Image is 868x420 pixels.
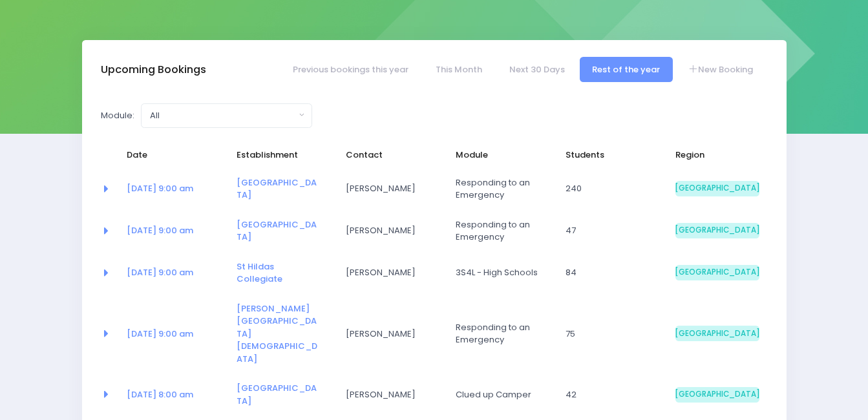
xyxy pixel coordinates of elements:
a: This Month [423,57,494,82]
a: [GEOGRAPHIC_DATA] [237,218,317,244]
label: Module: [101,109,134,122]
td: <a href="https://app.stjis.org.nz/bookings/523914" class="font-weight-bold">14 Oct at 9:00 am</a> [118,252,228,294]
span: [PERSON_NAME] [346,182,430,195]
span: Responding to an Emergency [456,218,540,244]
a: [DATE] 9:00 am [127,266,193,278]
td: Responding to an Emergency [447,168,557,210]
span: [GEOGRAPHIC_DATA] [675,223,759,238]
td: 3S4L - High Schools [447,252,557,294]
span: [PERSON_NAME] [346,266,430,279]
span: Contact [346,149,430,162]
span: [GEOGRAPHIC_DATA] [675,326,759,341]
td: South Island [667,252,768,294]
span: 75 [566,328,650,341]
a: [PERSON_NAME][GEOGRAPHIC_DATA][DEMOGRAPHIC_DATA] [237,302,317,365]
span: [PERSON_NAME] [346,388,430,401]
span: 240 [566,182,650,195]
td: <a href="https://app.stjis.org.nz/establishments/203657" class="font-weight-bold">North East Vall... [228,210,338,252]
td: 75 [557,294,667,374]
a: [DATE] 9:00 am [127,182,193,194]
span: Clued up Camper [456,388,540,401]
td: Kelsey O'Connor [337,373,447,415]
a: [GEOGRAPHIC_DATA] [237,382,317,407]
td: <a href="https://app.stjis.org.nz/establishments/207075" class="font-weight-bold">Liberton Christ... [228,294,338,374]
td: Clued up Camper [447,373,557,415]
a: [DATE] 9:00 am [127,328,193,340]
td: South Island [667,294,768,374]
span: [GEOGRAPHIC_DATA] [675,265,759,280]
a: Previous bookings this year [280,57,421,82]
td: 84 [557,252,667,294]
span: Region [675,149,759,162]
a: [DATE] 9:00 am [127,224,193,236]
td: Responding to an Emergency [447,294,557,374]
td: Monique Grant [337,252,447,294]
a: New Booking [675,57,765,82]
span: [PERSON_NAME] [346,224,430,237]
td: Karen Sintmaartensdijk [337,210,447,252]
td: <a href="https://app.stjis.org.nz/bookings/523917" class="font-weight-bold">13 Oct at 9:00 am</a> [118,210,228,252]
a: Next 30 Days [497,57,578,82]
h3: Upcoming Bookings [101,63,206,76]
span: Responding to an Emergency [456,176,540,202]
a: [DATE] 8:00 am [127,388,193,401]
td: Responding to an Emergency [447,210,557,252]
span: 42 [566,388,650,401]
span: 47 [566,224,650,237]
td: <a href="https://app.stjis.org.nz/establishments/203284" class="font-weight-bold">Andersons Bay S... [228,168,338,210]
span: [PERSON_NAME] [346,328,430,341]
td: 240 [557,168,667,210]
span: 84 [566,266,650,279]
span: Date [127,149,211,162]
div: All [150,109,295,122]
button: All [141,103,312,128]
span: Responding to an Emergency [456,321,540,346]
a: [GEOGRAPHIC_DATA] [237,176,317,202]
span: Establishment [237,149,321,162]
td: <a href="https://app.stjis.org.nz/bookings/523965" class="font-weight-bold">21 Oct at 8:00 am</a> [118,373,228,415]
td: South Island [667,168,768,210]
a: St Hildas Collegiate [237,260,282,286]
td: <a href="https://app.stjis.org.nz/bookings/523905" class="font-weight-bold">09 Oct at 9:00 am</a> [118,168,228,210]
span: [GEOGRAPHIC_DATA] [675,387,759,403]
span: Students [566,149,650,162]
td: 42 [557,373,667,415]
td: <a href="https://app.stjis.org.nz/establishments/203924" class="font-weight-bold">St Hildas Colle... [228,252,338,294]
span: [GEOGRAPHIC_DATA] [675,181,759,196]
td: South Island [667,210,768,252]
td: 47 [557,210,667,252]
td: <a href="https://app.stjis.org.nz/establishments/203816" class="font-weight-bold">Blue Mountain C... [228,373,338,415]
td: Anna Pol [337,294,447,374]
span: Module [456,149,540,162]
td: <a href="https://app.stjis.org.nz/bookings/524065" class="font-weight-bold">20 Oct at 9:00 am</a> [118,294,228,374]
td: South Island [667,373,768,415]
span: 3S4L - High Schools [456,266,540,279]
a: Rest of the year [580,57,673,82]
td: Karl Still [337,168,447,210]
